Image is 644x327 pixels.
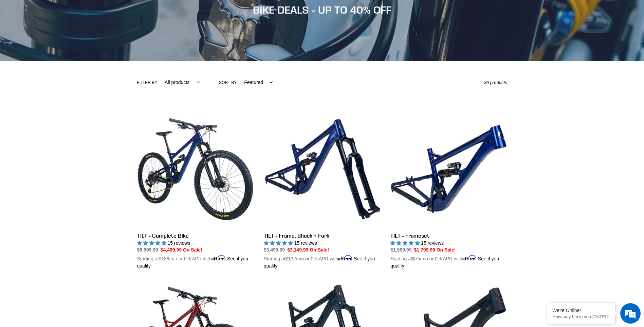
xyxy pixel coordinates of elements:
label: Filter by [137,80,158,86]
div: We're Online! [552,308,610,313]
p: How may I help you today? [552,314,610,319]
label: Sort by [219,80,237,86]
span: BIKE DEALS - UP TO 40% OFF [253,4,391,16]
span: 36 products [484,80,507,85]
